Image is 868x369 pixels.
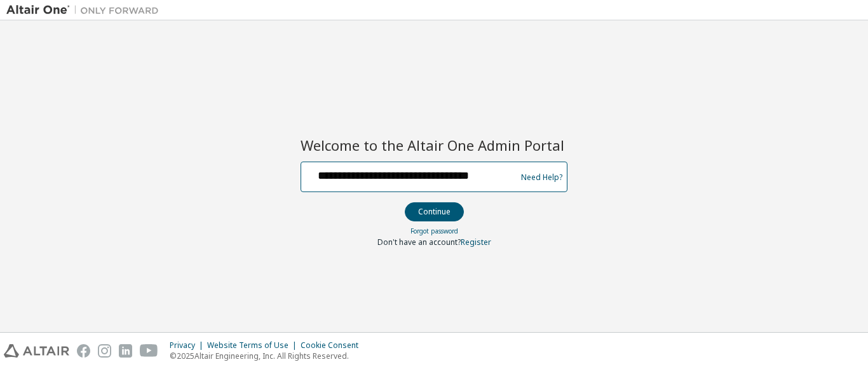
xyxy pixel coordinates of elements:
div: Cookie Consent [301,340,366,351]
img: altair_logo.svg [4,344,69,358]
img: linkedin.svg [119,344,132,358]
img: Altair One [6,4,165,17]
img: youtube.svg [140,344,158,358]
img: facebook.svg [77,344,90,358]
span: Don't have an account? [377,237,461,247]
h2: Welcome to the Altair One Admin Portal [301,136,567,154]
img: instagram.svg [98,344,111,358]
p: © 2025 Altair Engineering, Inc. All Rights Reserved. [170,351,366,361]
button: Continue [405,202,464,221]
a: Register [461,237,491,247]
div: Privacy [170,340,207,351]
div: Website Terms of Use [207,340,301,351]
a: Forgot password [410,226,458,235]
